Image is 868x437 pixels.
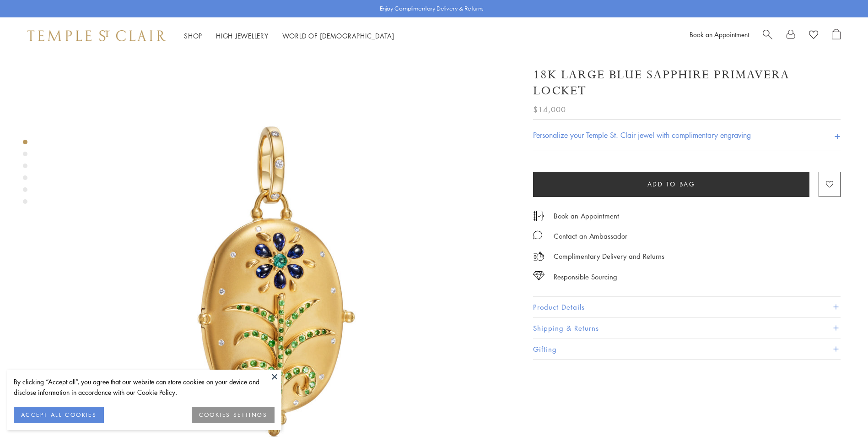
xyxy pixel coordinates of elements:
[554,251,664,262] p: Complimentary Delivery and Returns
[533,130,751,141] h4: Personalize your Temple St. Clair jewel with complimentary engraving
[380,4,484,13] p: Enjoy Complimentary Delivery & Returns
[184,30,394,42] nav: Main navigation
[554,211,619,221] a: Book an Appointment
[554,271,617,283] div: Responsible Sourcing
[14,377,275,398] div: By clicking “Accept all”, you agree that our website can store cookies on your device and disclos...
[533,271,545,280] img: icon_sourcing.svg
[533,67,841,99] h1: 18K Large Blue Sapphire Primavera Locket
[533,104,566,115] span: $14,000
[834,126,841,143] h4: +
[690,30,749,39] a: Book an Appointment
[14,407,104,423] button: ACCEPT ALL COOKIES
[809,29,818,43] a: View Wishlist
[184,31,202,40] a: ShopShop
[216,31,269,40] a: High JewelleryHigh Jewellery
[533,172,809,197] button: Add to bag
[27,30,166,41] img: Temple St. Clair
[533,251,545,262] img: icon_delivery.svg
[192,407,275,423] button: COOKIES SETTINGS
[832,29,841,43] a: Open Shopping Bag
[533,230,542,240] img: MessageIcon-01_2.svg
[533,318,841,339] button: Shipping & Returns
[533,211,544,221] img: icon_appointment.svg
[282,31,394,40] a: World of [DEMOGRAPHIC_DATA]World of [DEMOGRAPHIC_DATA]
[647,179,695,189] span: Add to bag
[533,339,841,360] button: Gifting
[23,137,27,211] div: Product gallery navigation
[763,29,772,43] a: Search
[554,230,627,242] div: Contact an Ambassador
[533,297,841,317] button: Product Details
